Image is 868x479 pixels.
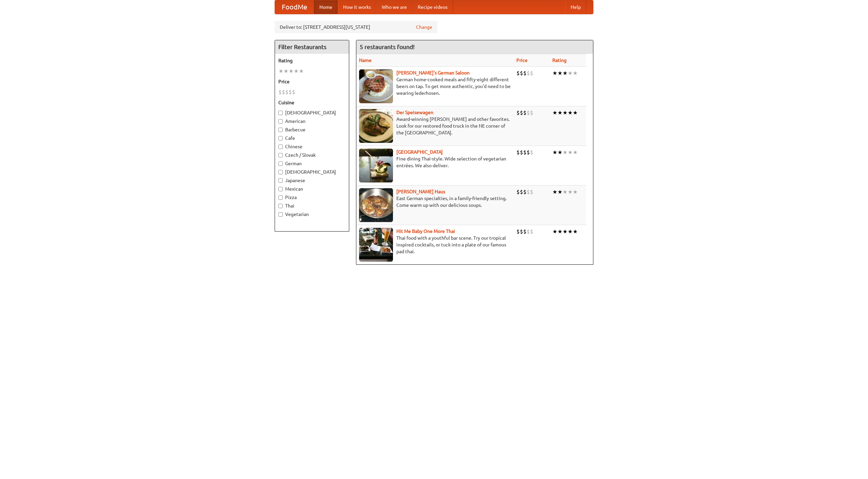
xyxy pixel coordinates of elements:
label: Japanese [278,177,346,184]
label: Barbecue [278,126,346,133]
input: Thai [278,204,283,208]
input: German [278,161,283,166]
a: Change [416,24,432,30]
li: ★ [289,67,294,75]
label: Mexican [278,186,346,192]
li: ★ [552,188,557,196]
a: Who we are [376,0,412,14]
input: Czech / Slovak [278,153,283,157]
a: Home [314,0,338,14]
label: Cafe [278,135,346,141]
img: kohlhaus.jpg [359,188,393,222]
p: Thai food with a youthful bar scene. Try our tropical inspired cocktails, or tuck into a plate of... [359,235,511,255]
img: satay.jpg [359,149,393,182]
a: [PERSON_NAME] Haus [396,189,445,194]
label: Vegetarian [278,211,346,218]
li: ★ [283,67,289,75]
h4: Filter Restaurants [275,40,349,54]
a: [PERSON_NAME]'s German Saloon [396,70,470,75]
li: $ [289,88,292,96]
li: ★ [557,109,563,116]
li: $ [516,109,520,116]
li: $ [530,188,533,196]
li: ★ [573,188,578,196]
a: Price [516,58,528,63]
li: $ [527,109,530,116]
li: ★ [552,149,557,156]
h5: Cuisine [278,99,346,106]
label: American [278,118,346,125]
input: Pizza [278,195,283,200]
li: ★ [563,69,568,77]
li: $ [527,188,530,196]
li: $ [523,228,527,235]
input: Barbecue [278,128,283,132]
li: $ [282,88,285,96]
li: $ [520,109,523,116]
li: ★ [573,69,578,77]
li: ★ [573,109,578,116]
a: Der Speisewagen [396,110,433,115]
img: esthers.jpg [359,69,393,103]
a: Rating [552,58,567,63]
li: ★ [557,69,563,77]
p: German home-cooked meals and fifty-eight different beers on tap. To get more authentic, you'd nee... [359,76,511,96]
li: $ [520,149,523,156]
li: $ [516,228,520,235]
a: Recipe videos [412,0,453,14]
li: $ [530,149,533,156]
img: speisewagen.jpg [359,109,393,143]
li: $ [278,88,282,96]
li: $ [520,69,523,77]
input: American [278,119,283,124]
li: $ [523,188,527,196]
img: babythai.jpg [359,228,393,262]
h5: Rating [278,57,346,64]
label: Thai [278,202,346,209]
li: ★ [563,228,568,235]
li: $ [530,228,533,235]
label: [DEMOGRAPHIC_DATA] [278,109,346,116]
li: $ [523,149,527,156]
a: Hit Me Baby One More Thai [396,228,455,234]
li: ★ [563,109,568,116]
h5: Price [278,78,346,85]
input: Chinese [278,145,283,149]
li: $ [523,69,527,77]
label: German [278,160,346,167]
li: ★ [552,109,557,116]
li: $ [530,69,533,77]
li: $ [516,149,520,156]
li: $ [292,88,295,96]
li: ★ [573,149,578,156]
li: $ [520,188,523,196]
p: Fine dining Thai-style. Wide selection of vegetarian entrées. We also deliver. [359,155,511,169]
li: ★ [299,67,304,75]
ng-pluralize: 5 restaurants found! [360,44,415,50]
li: ★ [568,109,573,116]
li: ★ [552,69,557,77]
a: [GEOGRAPHIC_DATA] [396,149,443,155]
input: [DEMOGRAPHIC_DATA] [278,170,283,174]
li: ★ [573,228,578,235]
li: $ [516,69,520,77]
input: Vegetarian [278,212,283,217]
div: Deliver to: [STREET_ADDRESS][US_STATE] [275,21,437,33]
a: Help [565,0,586,14]
li: ★ [294,67,299,75]
li: $ [523,109,527,116]
li: $ [527,149,530,156]
input: Japanese [278,178,283,183]
li: $ [285,88,289,96]
li: ★ [568,149,573,156]
li: $ [516,188,520,196]
input: [DEMOGRAPHIC_DATA] [278,111,283,115]
label: Pizza [278,194,346,201]
p: East German specialties, in a family-friendly setting. Come warm up with our delicious soups. [359,195,511,209]
p: Award-winning [PERSON_NAME] and other favorites. Look for our restored food truck in the NE corne... [359,116,511,136]
li: ★ [568,228,573,235]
